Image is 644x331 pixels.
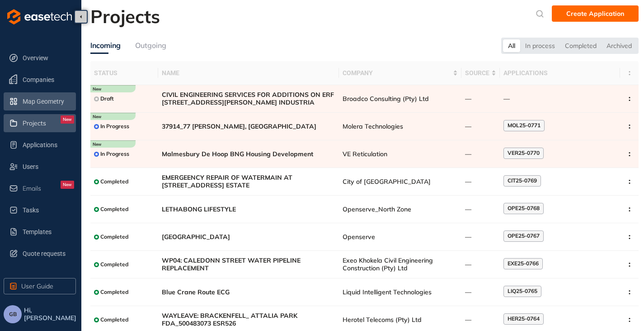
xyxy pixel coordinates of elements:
button: User Guide [4,278,76,294]
span: Applications [23,136,74,154]
span: VE Reticulation [343,150,458,158]
img: logo [7,9,72,24]
span: Completed [100,234,128,240]
span: LETHABONG LIFESTYLE [162,206,335,213]
span: City of [GEOGRAPHIC_DATA] [343,178,458,186]
span: — [465,150,471,158]
span: LIQ25-0765 [508,288,537,294]
span: — [465,316,471,324]
span: Exeo Khokela Civil Engineering Construction (Pty) Ltd [343,257,458,272]
div: All [503,39,520,52]
span: GB [9,311,17,317]
div: Incoming [90,40,121,51]
span: — [465,288,471,296]
th: Company [339,61,461,85]
span: Users [23,158,74,176]
th: Status [90,61,158,85]
div: Completed [560,39,602,52]
span: CIT25-0769 [508,177,537,184]
span: Completed [100,206,128,212]
span: — [503,95,510,103]
span: Broadco Consulting (Pty) Ltd [343,95,458,103]
span: MOL25-0771 [508,122,541,129]
span: — [465,233,471,241]
span: Tasks [23,201,74,219]
span: Hi, [PERSON_NAME] [24,307,78,322]
span: Projects [23,120,46,127]
span: Openserve_North Zone [343,206,458,213]
span: Overview [23,49,74,67]
span: WP04: CALEDONN STREET WATER PIPELINE REPLACEMENT [162,257,335,272]
span: Completed [100,261,128,268]
span: Map Geometry [23,92,74,110]
span: — [465,95,471,103]
span: HER25-0764 [508,316,540,322]
div: Archived [602,39,637,52]
span: [GEOGRAPHIC_DATA] [162,233,335,241]
h2: Projects [90,5,160,27]
span: Company [343,68,451,78]
span: User Guide [21,281,53,291]
span: CIVIL ENGINEERING SERVICES FOR ADDITIONS ON ERF [STREET_ADDRESS][PERSON_NAME] INDUSTRIA [162,91,335,106]
button: Create Application [552,5,639,22]
span: WAYLEAVE: BRACKENFELL_ ATTALIA PARK FDA_500483073 ESR526 [162,312,335,327]
th: Applications [500,61,620,85]
span: 37914_77 [PERSON_NAME], [GEOGRAPHIC_DATA] [162,123,335,130]
button: GB [4,305,22,323]
span: OPE25-0768 [508,205,540,211]
span: Companies [23,71,74,89]
span: Herotel Telecoms (Pty) Ltd [343,316,458,324]
span: Source [465,68,489,78]
span: In Progress [100,123,129,130]
span: Completed [100,178,128,185]
span: Openserve [343,233,458,241]
span: Molera Technologies [343,123,458,130]
div: Outgoing [135,40,166,51]
div: New [61,181,74,189]
span: EMERGEENCY REPAIR OF WATERMAIN AT [STREET_ADDRESS] ESTATE [162,174,335,189]
span: Malmesbury De Hoop BNG Housing Development [162,150,335,158]
div: In process [520,39,560,52]
span: Draft [100,96,114,102]
span: — [465,122,471,130]
span: Templates [23,223,74,241]
th: Source [461,61,500,85]
span: OPE25-0767 [508,233,540,239]
span: — [465,260,471,269]
span: Completed [100,289,128,295]
span: — [465,177,471,186]
span: Emails [23,185,41,192]
span: Create Application [566,9,624,19]
span: Completed [100,317,128,323]
span: VER25-0770 [508,150,540,156]
div: New [61,115,74,124]
span: Liquid Intelligent Technologies [343,288,458,296]
th: Name [158,61,339,85]
span: EXE25-0766 [508,260,539,267]
span: Quote requests [23,245,74,263]
span: In Progress [100,151,129,157]
span: Blue Crane Route ECG [162,288,335,296]
span: — [465,205,471,213]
